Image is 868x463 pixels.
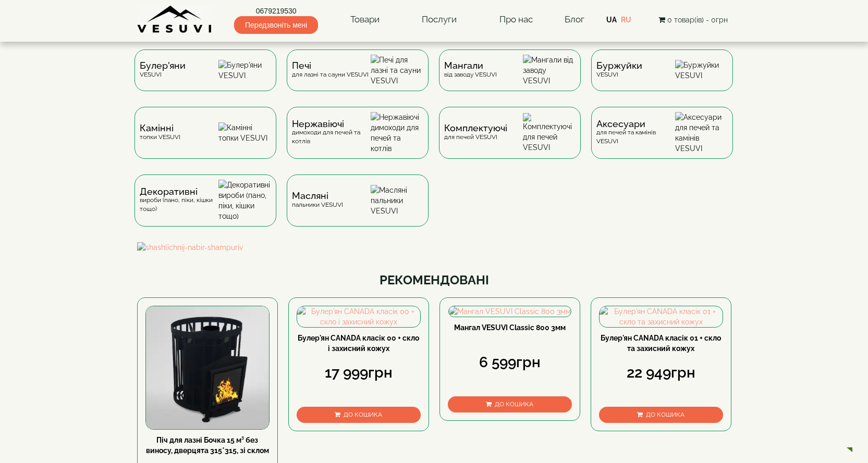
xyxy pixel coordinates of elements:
[448,396,572,412] button: До кошика
[675,60,728,81] img: Буржуйки VESUVI
[282,49,434,107] a: Печідля лазні та сауни VESUVI Печі для лазні та сауни VESUVI
[586,49,738,107] a: БуржуйкиVESUVI Буржуйки VESUVI
[344,411,382,418] span: До кошика
[444,124,507,132] span: Комплектуючі
[596,61,642,79] div: VESUVI
[292,61,369,79] div: для лазні та сауни VESUVI
[444,61,497,70] span: Мангали
[434,107,586,174] a: Комплектуючідля печей VESUVI Комплектуючі для печей VESUVI
[596,120,675,128] span: Аксесуари
[282,107,434,174] a: Нержавіючідимоходи для печей та котлів Нержавіючі димоходи для печей та котлів
[140,61,186,70] span: Булер'яни
[129,174,282,242] a: Декоративнівироби (пано, піки, кішки тощо) Декоративні вироби (пано, піки, кішки тощо)
[340,8,390,32] a: Товари
[282,174,434,242] a: Масляніпальники VESUVI Масляні пальники VESUVI
[371,185,423,216] img: Масляні пальники VESUVI
[140,124,180,132] span: Камінні
[146,306,269,429] img: Піч для лазні Бочка 15 м³ без виносу, дверцята 315*315, зі склом
[371,55,423,86] img: Печі для лазні та сауни VESUVI
[292,192,343,200] span: Масляні
[621,16,631,24] a: RU
[218,180,271,221] img: Декоративні вироби (пано, піки, кішки тощо)
[599,362,723,383] div: 22 949грн
[140,61,186,79] div: VESUVI
[495,401,533,408] span: До кошика
[140,124,180,141] div: топки VESUVI
[434,49,586,107] a: Мангаливід заводу VESUVI Мангали від заводу VESUVI
[454,323,566,332] a: Мангал VESUVI Classic 800 3мм
[218,122,271,143] img: Камінні топки VESUVI
[606,16,617,24] a: UA
[292,120,371,128] span: Нержавіючі
[600,306,723,327] img: Булер'ян CANADA класік 01 + скло та захисний кожух
[234,6,318,16] a: 0679219530
[596,61,642,70] span: Буржуйки
[667,16,728,24] span: 0 товар(ів) - 0грн
[137,5,213,34] img: Завод VESUVI
[565,14,584,24] a: Блог
[596,120,675,146] div: для печей та камінів VESUVI
[140,187,218,196] span: Декоративні
[218,60,271,81] img: Булер'яни VESUVI
[444,61,497,79] div: від заводу VESUVI
[411,8,467,32] a: Послуги
[297,306,420,327] img: Булер'ян CANADA класік 00 + скло і захисний кожух
[292,120,371,146] div: димоходи для печей та котлів
[601,334,721,353] a: Булер'ян CANADA класік 01 + скло та захисний кожух
[297,407,421,423] button: До кошика
[298,334,419,353] a: Булер'ян CANADA класік 00 + скло і захисний кожух
[292,192,343,209] div: пальники VESUVI
[137,242,731,253] img: shashlichnij-nabir-shampuriv
[444,124,507,141] div: для печей VESUVI
[489,8,543,32] a: Про нас
[448,352,572,373] div: 6 599грн
[675,112,728,154] img: Аксесуари для печей та камінів VESUVI
[523,113,576,153] img: Комплектуючі для печей VESUVI
[146,436,269,455] a: Піч для лазні Бочка 15 м³ без виносу, дверцята 315*315, зі склом
[129,107,282,174] a: Каміннітопки VESUVI Камінні топки VESUVI
[586,107,738,174] a: Аксесуаридля печей та камінів VESUVI Аксесуари для печей та камінів VESUVI
[449,306,571,317] img: Мангал VESUVI Classic 800 3мм
[292,61,369,70] span: Печі
[371,112,423,154] img: Нержавіючі димоходи для печей та котлів
[523,55,576,86] img: Мангали від заводу VESUVI
[140,187,218,214] div: вироби (пано, піки, кішки тощо)
[129,49,282,107] a: Булер'яниVESUVI Булер'яни VESUVI
[297,362,421,383] div: 17 999грн
[599,407,723,423] button: До кошика
[655,14,731,26] button: 0 товар(ів) - 0грн
[646,411,684,418] span: До кошика
[234,16,318,34] span: Передзвоніть мені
